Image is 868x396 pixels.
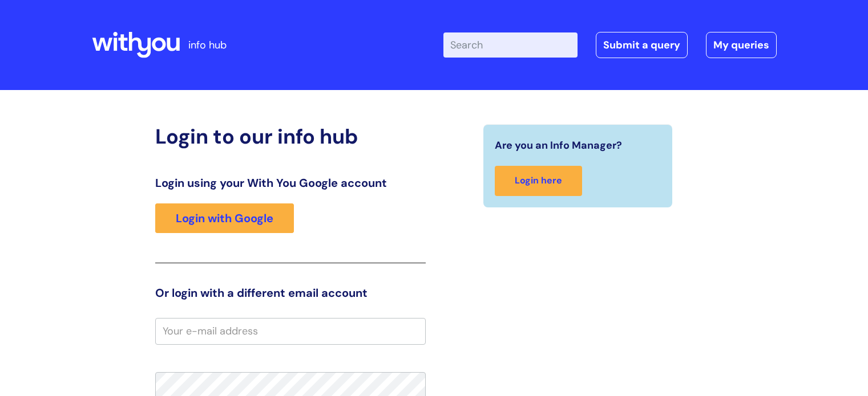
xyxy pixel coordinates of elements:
[188,36,227,54] p: info hub
[155,286,426,300] h3: Or login with a different email account
[155,318,426,344] input: Your e-mail address
[155,203,294,233] a: Login with Google
[155,176,426,190] h3: Login using your With You Google account
[495,136,622,154] span: Are you an Info Manager?
[596,32,688,58] a: Submit a query
[155,124,426,149] h2: Login to our info hub
[443,32,578,58] input: Search
[706,32,777,58] a: My queries
[495,166,582,196] a: Login here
